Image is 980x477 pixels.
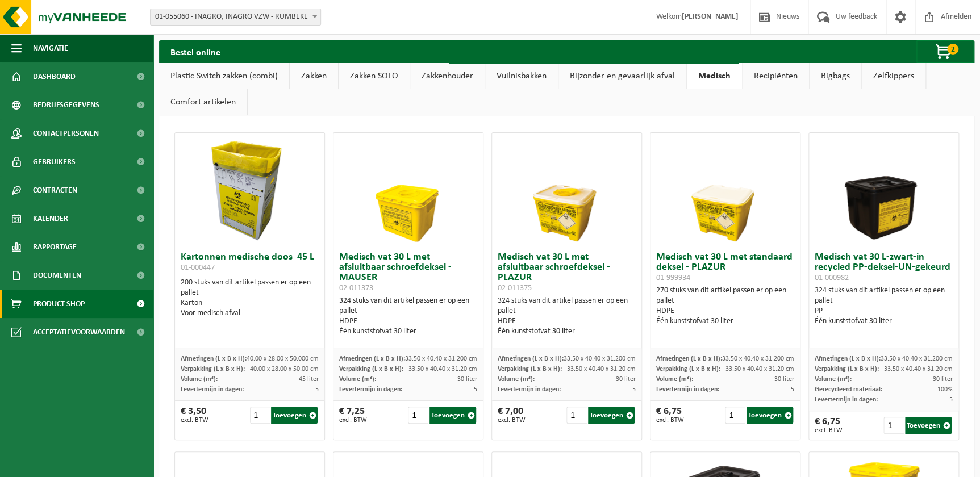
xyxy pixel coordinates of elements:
[339,407,367,424] div: € 7,25
[498,355,564,362] span: Afmetingen (L x B x H):
[905,417,952,434] button: Toevoegen
[33,119,99,148] span: Contactpersonen
[429,407,476,424] button: Toevoegen
[33,233,77,261] span: Rapportage
[815,396,878,403] span: Levertermijn in dagen:
[815,427,843,434] span: excl. BTW
[722,355,794,362] span: 33.50 x 40.40 x 31.200 cm
[498,386,561,393] span: Levertermijn in dagen:
[408,407,428,424] input: 1
[656,355,722,362] span: Afmetingen (L x B x H):
[181,308,319,319] div: Voor medisch afval
[33,34,68,62] span: Navigatie
[567,366,636,373] span: 33.50 x 40.40 x 31.20 cm
[815,376,852,383] span: Volume (m³):
[150,9,321,26] span: 01-055060 - INAGRO, INAGRO VZW - RUMBEKE
[947,44,958,55] span: 2
[410,63,485,89] a: Zakkenhouder
[668,133,782,246] img: 01-999934
[791,386,794,393] span: 5
[339,366,403,373] span: Verpakking (L x B x H):
[498,366,562,373] span: Verpakking (L x B x H):
[181,386,244,393] span: Levertermijn in dagen:
[339,386,402,393] span: Levertermijn in dagen:
[815,286,953,327] div: 324 stuks van dit artikel passen er op een pallet
[916,40,973,63] button: 2
[181,252,319,275] h3: Kartonnen medische doos 45 L
[351,133,465,246] img: 02-011373
[485,63,558,89] a: Vuilnisbakken
[815,417,843,434] div: € 6,75
[884,366,953,373] span: 33.50 x 40.40 x 31.20 cm
[656,417,684,424] span: excl. BTW
[405,355,477,362] span: 33.50 x 40.40 x 31.200 cm
[588,407,635,424] button: Toevoegen
[339,284,373,292] span: 02-011373
[498,417,526,424] span: excl. BTW
[743,63,809,89] a: Recipiënten
[339,63,410,89] a: Zakken SOLO
[881,355,953,362] span: 33.50 x 40.40 x 31.200 cm
[564,355,636,362] span: 33.50 x 40.40 x 31.200 cm
[299,376,319,383] span: 45 liter
[815,306,953,316] div: PP
[883,417,904,434] input: 1
[159,89,247,115] a: Comfort artikelen
[181,278,319,319] div: 200 stuks van dit artikel passen er op een pallet
[339,252,477,293] h3: Medisch vat 30 L met afsluitbaar schroefdeksel - MAUSER
[656,274,690,282] span: 01-999934
[725,366,794,373] span: 33.50 x 40.40 x 31.20 cm
[33,261,81,290] span: Documenten
[339,296,477,337] div: 324 stuks van dit artikel passen er op een pallet
[290,63,338,89] a: Zakken
[815,386,882,393] span: Gerecycleerd materiaal:
[33,91,99,119] span: Bedrijfsgegevens
[774,376,794,383] span: 30 liter
[656,386,719,393] span: Levertermijn in dagen:
[181,407,208,424] div: € 3,50
[616,376,636,383] span: 30 liter
[815,252,953,283] h3: Medisch vat 30 L-zwart-in recycled PP-deksel-UN-gekeurd
[181,417,208,424] span: excl. BTW
[656,286,794,327] div: 270 stuks van dit artikel passen er op een pallet
[566,407,587,424] input: 1
[815,316,953,327] div: Één kunststofvat 30 liter
[725,407,745,424] input: 1
[339,327,477,337] div: Één kunststofvat 30 liter
[937,386,953,393] span: 100%
[498,316,636,327] div: HDPE
[339,417,367,424] span: excl. BTW
[815,366,879,373] span: Verpakking (L x B x H):
[193,133,306,246] img: 01-000447
[159,40,232,62] h2: Bestel online
[181,376,218,383] span: Volume (m³):
[933,376,953,383] span: 30 liter
[558,63,686,89] a: Bijzonder en gevaarlijk afval
[339,376,376,383] span: Volume (m³):
[151,9,320,25] span: 01-055060 - INAGRO, INAGRO VZW - RUMBEKE
[810,63,861,89] a: Bigbags
[181,298,319,308] div: Karton
[498,284,532,292] span: 02-011375
[33,62,76,91] span: Dashboard
[632,386,636,393] span: 5
[33,290,85,318] span: Product Shop
[498,407,526,424] div: € 7,00
[315,386,319,393] span: 5
[181,355,247,362] span: Afmetingen (L x B x H):
[815,355,881,362] span: Afmetingen (L x B x H):
[159,63,289,89] a: Plastic Switch zakken (combi)
[250,366,319,373] span: 40.00 x 28.00 x 50.00 cm
[181,263,215,272] span: 01-000447
[33,204,68,233] span: Kalender
[682,12,739,21] strong: [PERSON_NAME]
[498,376,535,383] span: Volume (m³):
[474,386,477,393] span: 5
[687,63,742,89] a: Medisch
[271,407,318,424] button: Toevoegen
[747,407,793,424] button: Toevoegen
[339,316,477,327] div: HDPE
[656,316,794,327] div: Één kunststofvat 30 liter
[498,252,636,293] h3: Medisch vat 30 L met afsluitbaar schroefdeksel - PLAZUR
[33,318,125,346] span: Acceptatievoorwaarden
